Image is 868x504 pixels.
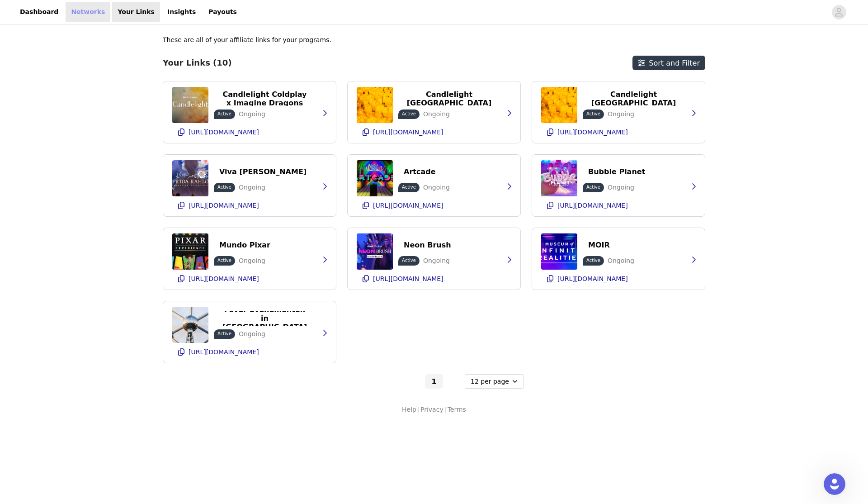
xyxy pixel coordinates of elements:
p: Ongoing [239,183,265,192]
button: Artcade [398,165,441,179]
p: Ongoing [608,109,634,119]
button: [URL][DOMAIN_NAME] [172,345,327,359]
img: Explore The True You : Museum of Infinite Realities - Billets | Fever [541,233,577,270]
a: Payouts [203,2,242,22]
p: MOIR [588,241,610,249]
p: These are all of your affiliate links for your programs. [163,35,331,45]
button: [URL][DOMAIN_NAME] [541,125,696,139]
button: Fever Evenementen in [GEOGRAPHIC_DATA] [214,311,316,326]
p: Ongoing [423,109,450,119]
p: Neon Brush [404,241,451,249]
img: Viva Frida Kahlo - Brussel - Tickets | Fever [172,160,208,196]
img: Neon Brush Bruxelles : atelier de peinture Billets | Fever [357,233,393,270]
img: ARTCADE: Het Interactieve Speelparadijs - Brussel - Tickets | Fever [357,160,393,196]
p: [URL][DOMAIN_NAME] [189,128,259,136]
img: 🎻 Tickets voor Candlelight Concerts in Brussel 2025 | Fever [541,87,577,123]
p: Active [586,184,600,190]
div: avatar [835,5,843,19]
img: Événements à Bruxelles : Activités et choses à faire | Fever [172,307,208,343]
p: [URL][DOMAIN_NAME] [557,128,628,136]
img: Mundo Pixar Experience - Brussels - Tickets | Fever [172,233,208,270]
p: Fever Evenementen in [GEOGRAPHIC_DATA] [219,305,310,331]
p: [URL][DOMAIN_NAME] [557,275,628,282]
p: Ongoing [608,183,634,192]
p: Ongoing [239,256,265,266]
p: [URL][DOMAIN_NAME] [373,202,443,209]
img: Bubble Planet - Het immersieve avontuur - Brussel - Tickets | Fever [541,160,577,196]
p: Ongoing [239,329,265,339]
img: Candlelight : Coldplay vs Imagine Dragons - Zaal AthenA, Antwerpen - Tickets | Fever [172,87,208,123]
button: Go To Page 1 [425,374,443,389]
button: Sort and Filter [632,56,705,70]
p: Ongoing [423,256,450,266]
p: Active [586,257,600,264]
p: [URL][DOMAIN_NAME] [373,128,443,136]
p: Active [402,110,416,117]
p: Active [586,110,600,117]
p: [URL][DOMAIN_NAME] [189,348,259,356]
button: [URL][DOMAIN_NAME] [541,198,696,213]
a: Insights [162,2,201,22]
a: Dashboard [14,2,64,22]
p: Ongoing [608,256,634,266]
button: [URL][DOMAIN_NAME] [172,271,327,286]
h3: Your Links (10) [163,58,232,68]
button: Go to previous page [405,374,423,389]
a: Privacy [420,405,443,414]
p: Viva [PERSON_NAME] [219,167,307,176]
p: [URL][DOMAIN_NAME] [557,202,628,209]
button: [URL][DOMAIN_NAME] [172,198,327,213]
p: Active [217,330,231,337]
button: Neon Brush [398,238,457,252]
p: [URL][DOMAIN_NAME] [189,275,259,282]
button: Bubble Planet [583,165,651,179]
iframe: Intercom live chat [824,473,845,495]
p: Bubble Planet [588,167,645,176]
button: MOIR [583,238,615,252]
p: Active [217,184,231,190]
a: Help [402,405,416,414]
p: [URL][DOMAIN_NAME] [189,202,259,209]
button: [URL][DOMAIN_NAME] [357,125,511,139]
button: Candlelight [GEOGRAPHIC_DATA] [398,91,500,106]
p: Ongoing [423,183,450,192]
button: [URL][DOMAIN_NAME] [541,271,696,286]
button: Go to next page [445,374,463,389]
p: Active [402,184,416,190]
p: [URL][DOMAIN_NAME] [373,275,443,282]
p: Artcade [404,167,436,176]
button: [URL][DOMAIN_NAME] [357,271,511,286]
button: Candlelight [GEOGRAPHIC_DATA] [583,91,684,106]
a: Your Links [112,2,160,22]
p: Active [217,110,231,117]
p: Mundo Pixar [219,241,270,249]
button: [URL][DOMAIN_NAME] [357,198,511,213]
a: Networks [66,2,110,22]
p: Candlelight [GEOGRAPHIC_DATA] [404,90,495,107]
p: Active [402,257,416,264]
p: Active [217,257,231,264]
p: Ongoing [239,109,265,119]
button: [URL][DOMAIN_NAME] [172,125,327,139]
p: Candlelight Coldplay x Imagine Dragons [219,90,310,107]
button: Mundo Pixar [214,238,276,252]
p: Candlelight [GEOGRAPHIC_DATA] [588,90,679,107]
button: Candlelight Coldplay x Imagine Dragons [214,91,316,106]
button: Viva [PERSON_NAME] [214,165,312,179]
img: 🎻 Tickets voor Candlelight Concerts in Antwerpen 2025 | Fever [357,87,393,123]
a: Terms [448,405,466,414]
